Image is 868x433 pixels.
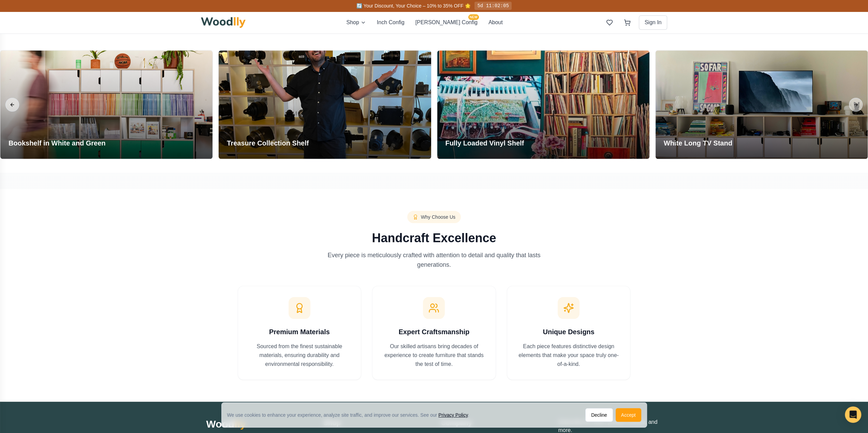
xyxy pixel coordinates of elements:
[438,412,468,418] a: Privacy Policy
[320,250,549,269] p: Every piece is meticulously crafted with attention to detail and quality that lasts generations.
[518,342,619,369] p: Each piece features distinctive design elements that make your space truly one-of-a-kind.
[356,3,470,9] span: 🔄 Your Discount, Your Choice – 10% to 35% OFF 🌟
[201,17,246,28] img: Woodlly
[249,342,350,369] p: Sourced from the finest sustainable materials, ensuring durability and environmental responsibility.
[445,138,524,148] h3: Fully Loaded Vinyl Shelf
[468,14,479,20] span: NEW
[346,18,366,27] button: Shop
[421,214,455,220] span: Why Choose Us
[227,412,475,418] div: We use cookies to enhance your experience, analyze site traffic, and improve our services. See our .
[664,138,732,148] h3: White Long TV Stand
[383,342,485,369] p: Our skilled artisans bring decades of experience to create furniture that stands the test of time.
[415,18,477,27] button: [PERSON_NAME] ConfigNEW
[616,408,641,422] button: Accept
[249,327,350,337] h3: Premium Materials
[9,138,105,148] h3: Bookshelf in White and Green
[383,327,485,337] h3: Expert Craftsmanship
[585,408,613,422] button: Decline
[204,231,665,245] h2: Handcraft Excellence
[377,18,404,27] button: Inch Config
[474,2,511,10] div: 5d 11:02:05
[488,18,503,27] button: About
[639,15,667,30] button: Sign In
[845,406,861,423] div: Open Intercom Messenger
[518,327,619,337] h3: Unique Designs
[227,138,309,148] h3: Treasure Collection Shelf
